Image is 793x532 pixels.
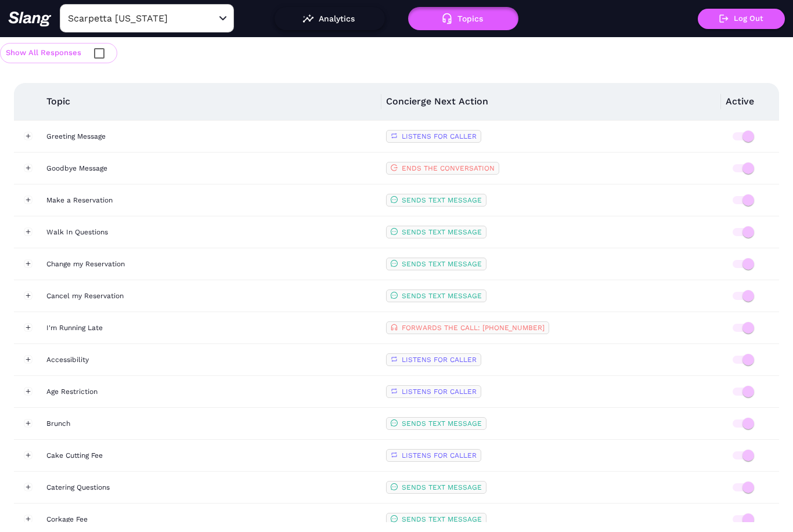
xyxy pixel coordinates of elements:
[46,162,377,174] div: Goodbye Message
[46,131,377,142] div: Greeting Message
[402,164,495,172] span: ENDS THE CONVERSATION
[24,196,32,204] button: Expand row
[402,132,477,140] span: LISTENS FOR CALLER
[46,322,377,334] div: I'm Running Late
[391,258,398,270] span: message
[402,228,482,236] span: SENDS TEXT MESSAGE
[24,483,32,491] button: Expand row
[24,324,32,332] button: Expand row
[391,450,398,461] span: retweet
[408,7,518,30] button: Topics
[46,226,377,238] div: Walk In Questions
[698,9,785,29] button: Log Out
[46,290,377,302] div: Cancel my Reservation
[24,228,32,236] button: Expand row
[402,356,477,364] span: LISTENS FOR CALLER
[46,513,377,525] div: Corkage Fee
[402,260,482,268] span: SENDS TEXT MESSAGE
[46,386,377,397] div: Age Restriction
[24,260,32,268] button: Expand row
[24,419,32,428] button: Expand row
[402,483,482,491] span: SENDS TEXT MESSAGE
[391,482,398,493] span: message
[402,196,482,204] span: SENDS TEXT MESSAGE
[391,322,398,334] span: customer-service
[391,354,398,365] span: retweet
[402,324,545,332] span: FORWARDS THE CALL: [PHONE_NUMBER]
[8,11,52,27] img: 623511267c55cb56e2f2a487_logo2.png
[24,388,32,396] button: Expand row
[391,162,398,174] span: logout
[24,451,32,459] button: Expand row
[391,131,398,142] span: retweet
[391,418,398,429] span: message
[24,356,32,364] button: Expand row
[381,83,721,121] th: Concierge Next Action
[391,226,398,238] span: message
[275,14,385,22] a: Analytics
[402,292,482,300] span: SENDS TEXT MESSAGE
[402,515,482,523] span: SENDS TEXT MESSAGE
[46,354,377,365] div: Accessibility
[402,451,477,459] span: LISTENS FOR CALLER
[46,194,377,206] div: Make a Reservation
[391,513,398,525] span: message
[24,164,32,172] button: Expand row
[46,450,377,461] div: Cake Cutting Fee
[721,83,779,121] th: Active
[24,515,32,523] button: Expand row
[391,386,398,397] span: retweet
[24,132,32,140] button: Expand row
[391,290,398,302] span: message
[275,7,385,30] button: Analytics
[46,482,377,493] div: Catering Questions
[46,418,377,429] div: Brunch
[391,194,398,206] span: message
[216,12,230,26] button: Open
[402,419,482,428] span: SENDS TEXT MESSAGE
[24,292,32,300] button: Expand row
[46,258,377,270] div: Change my Reservation
[402,388,477,396] span: LISTENS FOR CALLER
[42,83,381,121] th: Topic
